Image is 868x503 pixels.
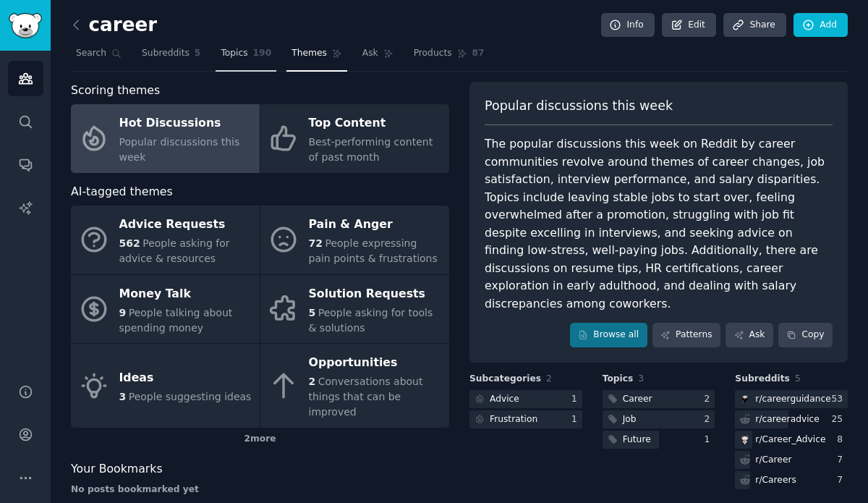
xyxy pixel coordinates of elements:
a: Ask [357,42,399,72]
span: Products [414,47,452,60]
a: Solution Requests5People asking for tools & solutions [260,275,449,344]
div: 1 [705,434,715,447]
a: Career2 [603,390,715,408]
img: Career_Advice [740,434,750,444]
a: Career_Advicer/Career_Advice8 [735,431,848,449]
div: Pain & Anger [309,214,442,237]
a: Share [723,13,786,38]
span: 9 [119,307,127,318]
div: 53 [831,393,848,406]
span: 72 [309,237,323,249]
div: 8 [837,434,848,447]
span: 2 [309,376,316,387]
span: Conversations about things that can be improved [309,376,423,418]
div: 25 [831,413,848,426]
div: Money Talk [119,282,252,305]
div: r/ careeradvice [755,413,820,426]
span: 87 [472,47,485,60]
div: 7 [837,474,848,487]
span: 3 [638,373,644,384]
span: Topics [603,373,634,386]
span: 2 [546,373,552,384]
span: Popular discussions this week [485,97,673,115]
span: Your Bookmarks [71,460,163,478]
div: Ideas [119,367,252,390]
a: Search [71,42,127,72]
div: Opportunities [309,352,442,375]
span: Subcategories [469,373,541,386]
span: Themes [292,47,327,60]
a: Ideas3People suggesting ideas [71,344,260,428]
a: Advice1 [469,390,582,408]
a: Future1 [603,431,715,449]
span: People talking about spending money [119,307,233,334]
div: r/ Career [755,454,791,467]
a: Opportunities2Conversations about things that can be improved [260,344,449,428]
span: 562 [119,237,140,249]
a: r/Careers7 [735,471,848,489]
span: Search [76,47,106,60]
span: 190 [253,47,272,60]
span: People suggesting ideas [129,391,252,402]
a: Info [601,13,655,38]
div: 2 [705,413,715,426]
span: Topics [221,47,247,60]
div: Advice Requests [119,214,252,237]
div: 2 more [71,428,449,451]
a: r/careeradvice25 [735,410,848,428]
a: Money Talk9People talking about spending money [71,275,260,344]
img: GummySearch logo [9,13,42,38]
a: Frustration1 [469,410,582,428]
a: Job2 [603,410,715,428]
a: careerguidancer/careerguidance53 [735,390,848,408]
a: Patterns [652,323,720,347]
button: Copy [778,323,833,347]
a: Top ContentBest-performing content of past month [260,104,449,173]
span: Subreddits [142,47,190,60]
span: 3 [119,391,127,402]
a: Ask [726,323,773,347]
span: 5 [195,47,201,60]
div: Job [623,413,637,426]
a: Pain & Anger72People expressing pain points & frustrations [260,206,449,274]
a: Topics190 [216,42,276,72]
div: 1 [571,413,582,426]
span: 5 [795,373,801,384]
span: People expressing pain points & frustrations [309,237,438,264]
div: Career [623,393,652,406]
img: careerguidance [740,394,750,404]
a: r/Career7 [735,451,848,469]
h2: career [71,14,157,37]
div: r/ careerguidance [755,393,830,406]
span: Ask [362,47,378,60]
a: Edit [662,13,716,38]
a: Add [793,13,848,38]
a: Advice Requests562People asking for advice & resources [71,206,260,274]
div: No posts bookmarked yet [71,483,449,496]
div: Solution Requests [309,282,442,305]
div: Future [623,434,651,447]
span: Scoring themes [71,82,160,100]
div: r/ Careers [755,474,796,487]
span: 5 [309,307,316,318]
a: Browse all [570,323,647,347]
div: Advice [490,393,519,406]
div: The popular discussions this week on Reddit by career communities revolve around themes of career... [485,135,833,313]
a: Subreddits5 [137,42,205,72]
div: 1 [571,393,582,406]
div: r/ Career_Advice [755,434,825,447]
span: People asking for advice & resources [119,237,230,264]
span: Popular discussions this week [119,136,240,163]
div: 2 [705,393,715,406]
span: Best-performing content of past month [309,136,433,163]
div: Hot Discussions [119,112,252,135]
a: Products87 [409,42,490,72]
span: Subreddits [735,373,790,386]
span: People asking for tools & solutions [309,307,433,334]
div: 7 [837,454,848,467]
a: Themes [286,42,347,72]
div: Frustration [490,413,537,426]
a: Hot DiscussionsPopular discussions this week [71,104,260,173]
div: Top Content [309,112,442,135]
span: AI-tagged themes [71,183,173,201]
